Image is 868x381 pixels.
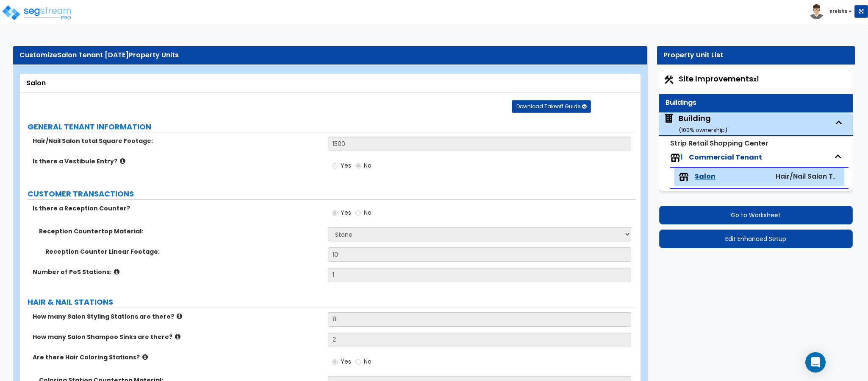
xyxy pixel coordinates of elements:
[663,113,674,124] img: building.svg
[114,269,119,275] i: click for more info!
[355,161,361,171] input: No
[33,137,322,145] label: Hair/Nail Salon total Square Footage:
[364,208,372,217] span: No
[1,4,73,21] img: logo_pro_r.png
[695,172,715,182] span: Salon
[120,158,125,164] i: click for more info!
[341,161,351,170] span: Yes
[28,188,635,199] label: CUSTOMER TRANSACTIONS
[666,98,846,108] div: Buildings
[19,50,641,60] div: Customize Property Units
[659,230,853,248] button: Edit Enhanced Setup
[663,74,674,85] img: Construction.png
[670,153,680,163] img: tenants.png
[809,4,824,19] img: avatar.png
[355,208,361,218] input: No
[364,357,372,366] span: No
[33,157,322,165] label: Is there a Vestibule Entry?
[33,268,322,276] label: Number of PoS Stations:
[57,50,129,60] span: Salon Tenant [DATE]
[33,333,322,341] label: How many Salon Shampoo Sinks are there?
[753,75,759,84] small: x1
[679,73,759,84] span: Site Improvements
[516,103,580,110] span: Download Takeoff Guide
[829,8,848,14] b: Kreisha
[39,227,322,235] label: Reception Countertop Material:
[355,357,361,367] input: No
[177,313,182,319] i: click for more info!
[33,204,322,213] label: Is there a Reception Counter?
[341,208,351,217] span: Yes
[33,312,322,321] label: How many Salon Styling Stations are there?
[659,206,853,224] button: Go to Worksheet
[364,161,372,170] span: No
[332,161,338,171] input: Yes
[680,152,683,162] span: 1
[679,126,727,134] small: ( 100 % ownership)
[142,354,148,360] i: click for more info!
[33,353,322,361] label: Are there Hair Coloring Stations?
[175,333,180,340] i: click for more info!
[679,172,689,182] img: tenants.png
[26,78,634,88] div: Salon
[805,352,826,373] div: Open Intercom Messenger
[45,247,322,256] label: Reception Counter Linear Footage:
[776,171,853,181] span: Hair/Nail Salon Tenant
[512,100,591,113] button: Download Takeoff Guide
[679,113,727,134] div: Building
[663,113,727,134] span: Building
[28,121,635,132] label: GENERAL TENANT INFORMATION
[332,208,338,218] input: Yes
[28,297,635,308] label: HAIR & NAIL STATIONS
[341,357,351,366] span: Yes
[670,138,768,148] small: Strip Retail Shopping Center
[689,152,762,162] span: Commercial Tenant
[332,357,338,367] input: Yes
[663,50,849,60] div: Property Unit List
